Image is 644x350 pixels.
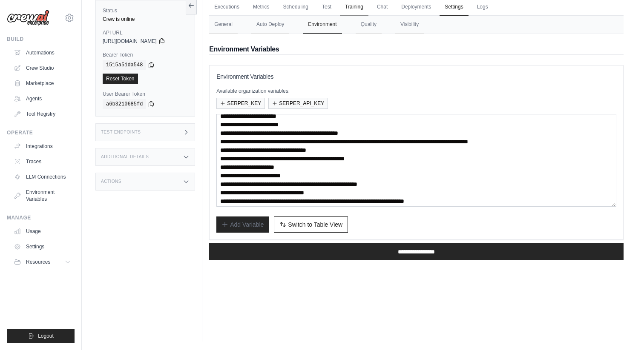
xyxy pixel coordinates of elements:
a: Environment Variables [10,185,75,206]
button: General [209,16,238,34]
button: Environment [303,16,342,34]
h3: Additional Details [101,154,149,159]
a: Settings [10,240,75,253]
span: Resources [26,259,50,265]
h2: Environment Variables [209,44,624,54]
button: Quality [356,16,382,34]
div: Operate [7,129,75,136]
iframe: Chat Widget [601,309,644,350]
label: User Bearer Token [103,91,188,97]
button: SERPER_API_KEY [268,98,328,109]
div: Crew is online [103,16,188,23]
span: Logout [38,333,54,339]
button: Switch to Table View [274,216,348,233]
a: Traces [10,155,75,168]
code: a6b3210685fd [103,99,146,109]
a: Crew Studio [10,61,75,75]
button: Logout [7,329,75,343]
a: Integrations [10,139,75,153]
img: Logo [7,10,49,26]
span: Switch to Table View [288,220,342,229]
button: Auto Deploy [251,16,289,34]
button: Add Variable [216,216,269,233]
button: Visibility [395,16,424,34]
h3: Environment Variables [216,72,616,81]
h3: Actions [101,179,121,184]
h3: Test Endpoints [101,130,141,135]
span: [URL][DOMAIN_NAME] [103,38,157,45]
nav: Tabs [209,16,624,34]
a: Marketplace [10,77,75,90]
a: Automations [10,46,75,60]
label: API URL [103,29,188,36]
a: Tool Registry [10,107,75,121]
a: Usage [10,225,75,238]
div: Build [7,36,75,43]
a: LLM Connections [10,170,75,184]
label: Status [103,7,188,14]
button: SERPER_KEY [216,98,265,109]
p: Available organization variables: [216,88,616,94]
a: Agents [10,92,75,105]
code: 1515a51da548 [103,60,146,70]
a: Reset Token [103,74,138,84]
button: Resources [10,255,75,269]
label: Bearer Token [103,51,188,58]
div: Manage [7,214,75,221]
